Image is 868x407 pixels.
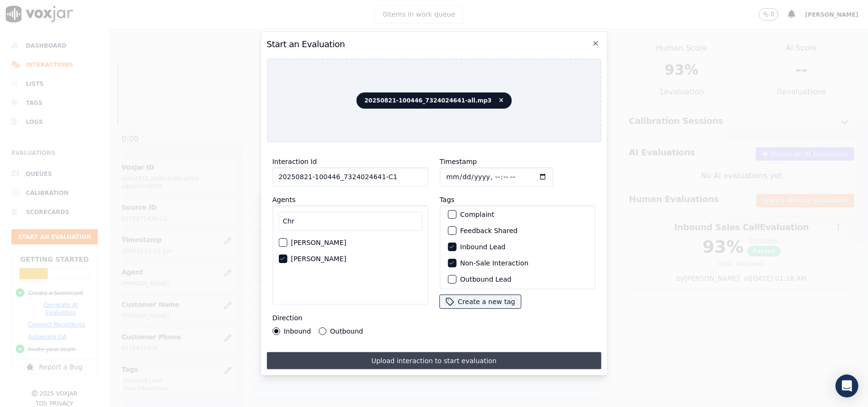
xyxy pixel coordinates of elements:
[460,211,494,218] label: Complaint
[357,92,512,109] span: 20250821-100446_7324024641-all.mp3
[330,328,363,335] label: Outbound
[460,244,505,250] label: Inbound Lead
[291,255,346,262] label: [PERSON_NAME]
[439,158,477,165] label: Timestamp
[266,352,601,369] button: Upload interaction to start evaluation
[272,158,317,165] label: Interaction Id
[460,276,511,283] label: Outbound Lead
[460,260,528,266] label: Non-Sale Interaction
[266,38,601,51] h2: Start an Evaluation
[836,375,858,397] div: Open Intercom Messenger
[284,328,311,335] label: Inbound
[272,196,296,203] label: Agents
[460,227,517,234] label: Feedback Shared
[272,167,428,186] input: reference id, file name, etc
[278,212,422,231] input: Search Agents...
[439,196,454,203] label: Tags
[291,239,346,246] label: [PERSON_NAME]
[272,314,302,322] label: Direction
[439,295,521,308] button: Create a new tag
